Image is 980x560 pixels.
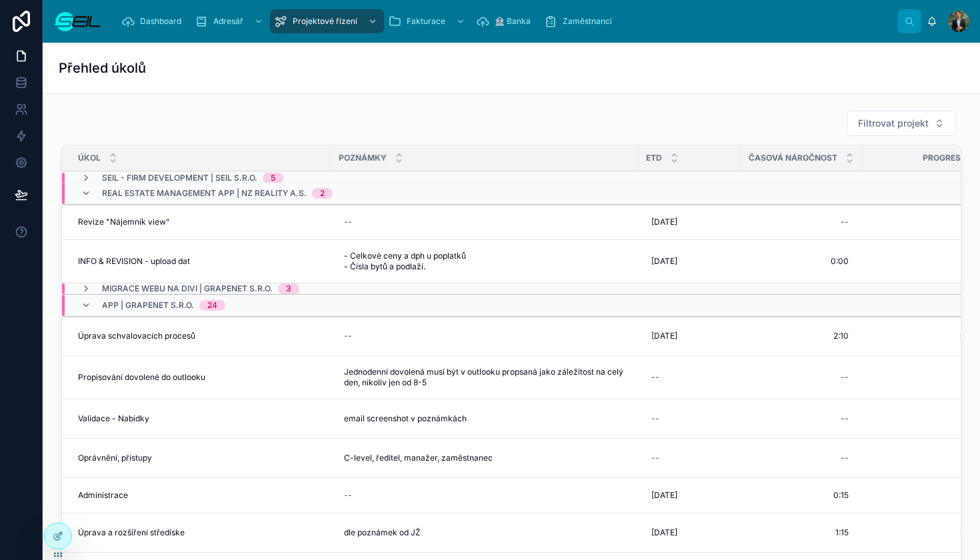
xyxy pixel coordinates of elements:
span: Úprava a rozšíření střediske [78,527,185,538]
div: scrollable content [112,7,897,36]
a: -- [646,367,733,388]
a: Dashboard [117,9,191,33]
a: [DATE] [646,251,733,272]
div: -- [651,453,659,463]
span: C-level, ředitel, manažer, zaměstnanec [344,453,493,463]
span: 🏦 Banka [495,16,531,27]
span: 85% [875,527,977,538]
a: [DATE] [646,211,733,233]
span: Projektové řízení [293,16,357,27]
div: -- [344,331,352,341]
a: 🏦 Banka [472,9,540,33]
span: Úprava schvalovacích procesů [78,331,195,341]
button: Select Button [847,111,956,136]
div: -- [344,217,352,227]
span: INFO & REVISION - upload dat [78,256,190,267]
div: -- [344,490,352,501]
a: Oprávnění, přístupy [78,453,323,463]
div: 3 [286,283,291,294]
span: - Celkové ceny a dph u poplatků - Čísla bytů a podlaží. [344,251,549,272]
span: ETD [646,153,662,163]
span: [DATE] [651,527,677,538]
span: 1:15 [835,527,849,538]
a: -- [646,447,733,469]
a: 0:15 [749,485,854,506]
span: Progress [923,153,966,163]
span: Validace - Nabídky [78,413,149,424]
a: 1:15 [749,522,854,543]
span: [DATE] [651,331,677,341]
a: Úprava schvalovacích procesů [78,331,323,341]
span: Migrace webu na Divi | GrapeNet s.r.o. [102,283,273,294]
a: [DATE] [646,522,733,543]
span: SEIL - Firm Development | SEIL s.r.o. [102,173,257,183]
span: 0:00 [831,256,849,267]
span: Jednodenní dovolená musí být v outlooku propsaná jako záležitost na celý den, nikoliv jen od 8-5 [344,367,625,388]
a: -- [749,211,854,233]
a: Administrace [78,490,323,501]
div: -- [651,413,659,424]
div: -- [841,372,849,383]
span: 2:10 [833,331,849,341]
span: Zaměstnanci [563,16,612,27]
a: [DATE] [646,485,733,506]
span: Časová náročnost [749,153,837,163]
a: C-level, ředitel, manažer, zaměstnanec [339,447,630,469]
a: Úprava a rozšíření střediske [78,527,323,538]
div: -- [841,217,849,227]
a: Zaměstnanci [540,9,621,33]
span: Adresář [213,16,243,27]
span: email screenshot v poznámkách [344,413,467,424]
a: -- [339,211,630,233]
a: 0:00 [749,251,854,272]
span: Propisování dovolené do outlooku [78,372,205,383]
span: 0:15 [833,490,849,501]
h1: Přehled úkolů [59,59,146,77]
a: Fakturace [384,9,472,33]
a: Adresář [191,9,270,33]
a: 2:10 [749,325,854,347]
a: -- [749,447,854,469]
div: 2 [320,188,325,199]
span: [DATE] [651,217,677,227]
a: Jednodenní dovolená musí být v outlooku propsaná jako záležitost na celý den, nikoliv jen od 8-5 [339,361,630,393]
span: Real estate Management app | NZ Reality a.s. [102,188,307,199]
a: -- [749,408,854,429]
a: -- [646,408,733,429]
div: -- [841,413,849,424]
span: Dashboard [140,16,181,27]
span: [DATE] [651,256,677,267]
div: -- [651,372,659,383]
a: Validace - Nabídky [78,413,323,424]
a: - Celkové ceny a dph u poplatků - Čísla bytů a podlaží. [339,245,630,277]
div: 24 [207,300,217,311]
a: -- [339,485,630,506]
img: App logo [53,11,101,32]
a: Projektové řízení [270,9,384,33]
span: Revize "Nájemník view" [78,217,170,227]
a: INFO & REVISION - upload dat [78,256,323,267]
a: Revize "Nájemník view" [78,217,323,227]
span: dle poznámek od JŽ [344,527,421,538]
span: 65% [875,331,977,341]
span: Oprávnění, přístupy [78,453,152,463]
span: App | GrapeNet s.r.o. [102,300,194,311]
a: -- [749,367,854,388]
div: 5 [271,173,275,183]
span: [DATE] [651,490,677,501]
span: Filtrovat projekt [858,117,929,130]
span: Administrace [78,490,128,501]
div: -- [841,453,849,463]
a: [DATE] [646,325,733,347]
a: Propisování dovolené do outlooku [78,372,323,383]
a: -- [339,325,630,347]
a: email screenshot v poznámkách [339,408,630,429]
span: Fakturace [407,16,445,27]
span: Poznámky [339,153,387,163]
a: dle poznámek od JŽ [339,522,630,543]
span: Úkol [78,153,101,163]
